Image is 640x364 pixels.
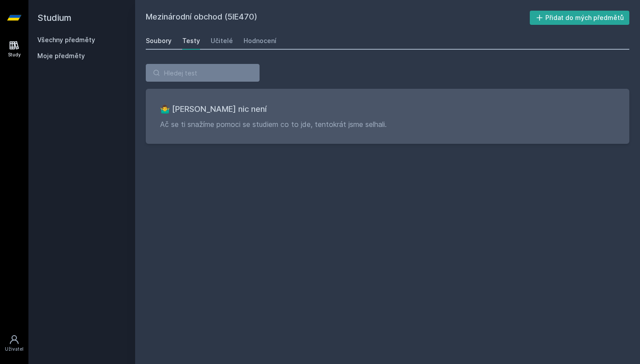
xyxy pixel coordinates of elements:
span: Moje předměty [37,51,85,60]
a: Hodnocení [244,32,276,50]
a: Soubory [146,32,172,50]
div: Soubory [146,36,172,45]
a: Všechny předměty [37,36,95,44]
a: Study [2,36,27,63]
a: Uživatel [2,330,27,357]
div: Učitelé [211,36,233,45]
div: Hodnocení [244,36,276,45]
a: Testy [182,32,200,50]
div: Testy [182,36,200,45]
input: Hledej test [146,64,260,82]
h2: Mezinárodní obchod (5IE470) [146,11,530,25]
h3: 🤷‍♂️ [PERSON_NAME] nic není [160,103,615,115]
div: Uživatel [5,346,24,352]
a: Učitelé [211,32,233,50]
p: Ač se ti snažíme pomoci se studiem co to jde, tentokrát jsme selhali. [160,119,615,130]
div: Study [8,51,21,58]
button: Přidat do mých předmětů [530,11,630,25]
